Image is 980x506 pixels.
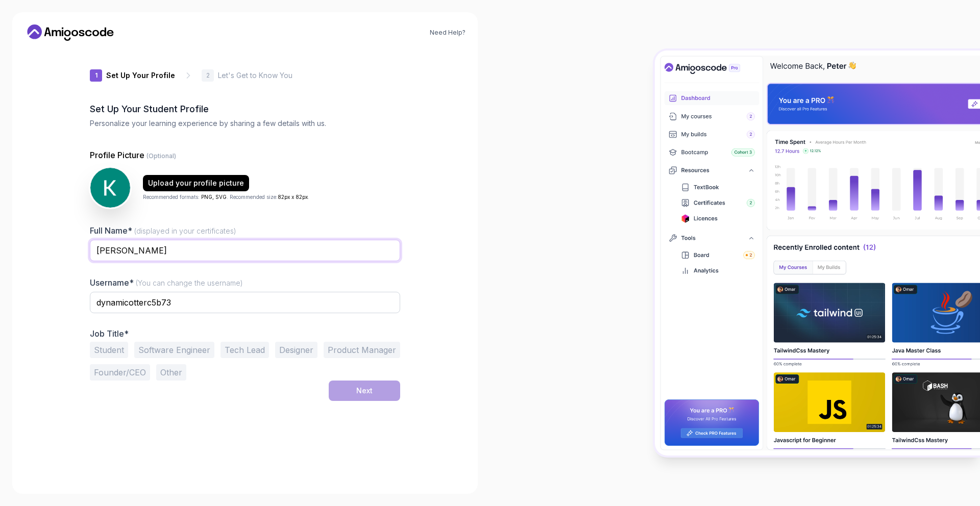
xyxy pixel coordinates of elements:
span: (Optional) [146,152,176,160]
a: ProveSource [71,488,103,496]
p: 2 [206,72,210,79]
label: Username* [90,277,243,288]
div: Next [356,386,373,396]
a: Home link [24,24,116,41]
button: Other [156,364,186,381]
p: Let's Get to Know You [218,70,292,81]
button: Product Manager [324,342,400,358]
p: Job Title* [90,328,400,339]
div: Upload your profile picture [148,178,244,188]
span: Edwardo [45,468,77,477]
button: Tech Lead [220,342,269,358]
p: 1 [95,72,97,79]
a: Amigoscode PRO Membership [67,478,150,486]
p: Personalize your learning experience by sharing a few details with us. [90,118,400,129]
button: Designer [275,342,317,358]
label: Full Name* [90,225,236,236]
h2: Set Up Your Student Profile [90,102,400,116]
img: provesource social proof notification image [8,465,41,498]
button: Upload your profile picture [143,175,249,191]
input: Enter your Username [90,292,400,313]
span: (displayed in your certificates) [134,226,236,235]
button: Software Engineer [134,342,214,358]
img: Amigoscode Dashboard [655,50,980,456]
p: Profile Picture [90,149,400,161]
input: Enter your Full Name [90,240,400,261]
button: Student [90,342,128,358]
span: Bought [45,478,66,486]
span: 82px x 82px [278,194,308,200]
a: Need Help? [430,29,465,37]
button: Founder/CEO [90,364,150,381]
button: Next [329,381,400,401]
p: Set Up Your Profile [106,70,175,81]
span: (You can change the username) [136,279,243,287]
span: PNG, SVG [201,194,227,200]
img: user profile image [90,168,130,208]
span: [DATE] [45,488,61,496]
p: Recommended formats: . Recommended size: . [143,193,309,201]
